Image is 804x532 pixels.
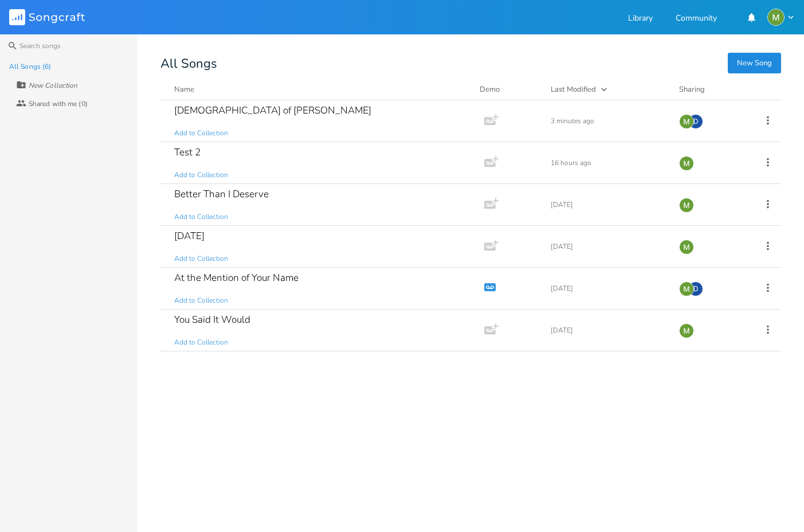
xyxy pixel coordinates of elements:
[628,14,653,24] a: Library
[679,156,694,171] img: Mik Sivak
[480,84,537,95] div: Demo
[29,100,88,107] div: Shared with me (0)
[551,285,665,292] div: [DATE]
[174,212,228,222] span: Add to Collection
[160,57,781,70] div: All Songs
[679,84,748,95] div: Sharing
[174,170,228,180] span: Add to Collection
[679,323,694,338] img: Mik Sivak
[679,240,694,255] img: Mik Sivak
[551,118,665,124] div: 3 minutes ago
[174,254,228,264] span: Add to Collection
[679,198,694,213] img: Mik Sivak
[728,53,781,73] button: New Song
[174,189,269,199] div: Better Than I Deserve
[679,281,694,296] img: Mik Sivak
[174,273,299,283] div: At the Mention of Your Name
[174,231,205,241] div: [DATE]
[174,84,466,95] button: Name
[679,114,694,129] img: Mik Sivak
[174,84,194,95] div: Name
[9,63,51,70] div: All Songs (6)
[551,159,665,166] div: 16 hours ago
[174,338,228,347] span: Add to Collection
[688,114,703,129] div: David Jones
[174,105,371,115] div: [DEMOGRAPHIC_DATA] of [PERSON_NAME]
[767,9,785,26] img: Mik Sivak
[688,281,703,296] div: David Jones
[551,201,665,208] div: [DATE]
[551,84,596,95] div: Last Modified
[551,84,665,95] button: Last Modified
[551,327,665,334] div: [DATE]
[174,147,201,157] div: Test 2
[29,82,77,89] div: New Collection
[676,14,717,24] a: Community
[174,128,228,138] span: Add to Collection
[174,315,250,324] div: You Said It Would
[174,296,228,306] span: Add to Collection
[551,243,665,250] div: [DATE]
